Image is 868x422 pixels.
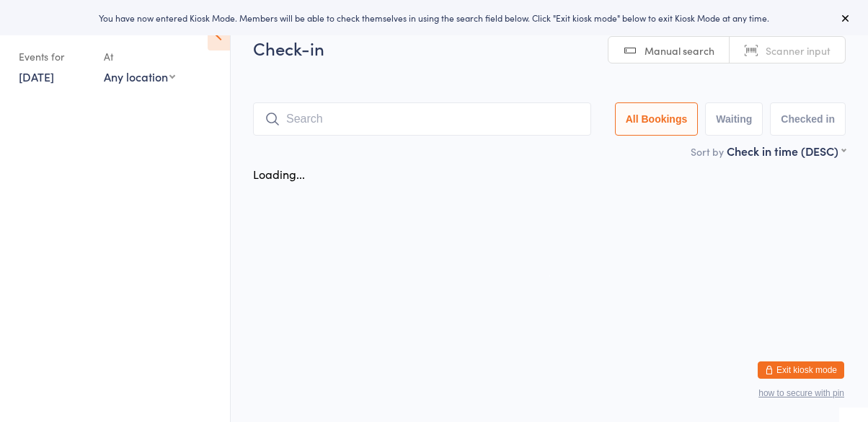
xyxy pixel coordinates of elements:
button: Exit kiosk mode [758,361,844,379]
button: Waiting [705,102,763,136]
button: Checked in [770,102,846,136]
div: At [104,45,175,69]
span: Scanner input [766,43,831,58]
a: [DATE] [19,69,54,84]
span: Manual search [645,43,714,58]
input: Search [253,102,591,136]
h2: Check-in [253,36,846,60]
button: how to secure with pin [758,388,844,398]
div: Any location [104,69,175,84]
button: All Bookings [615,102,699,136]
div: Events for [19,45,89,69]
label: Sort by [691,144,724,159]
div: You have now entered Kiosk Mode. Members will be able to check themselves in using the search fie... [23,12,845,24]
div: Loading... [253,166,305,182]
div: Check in time (DESC) [727,143,846,159]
